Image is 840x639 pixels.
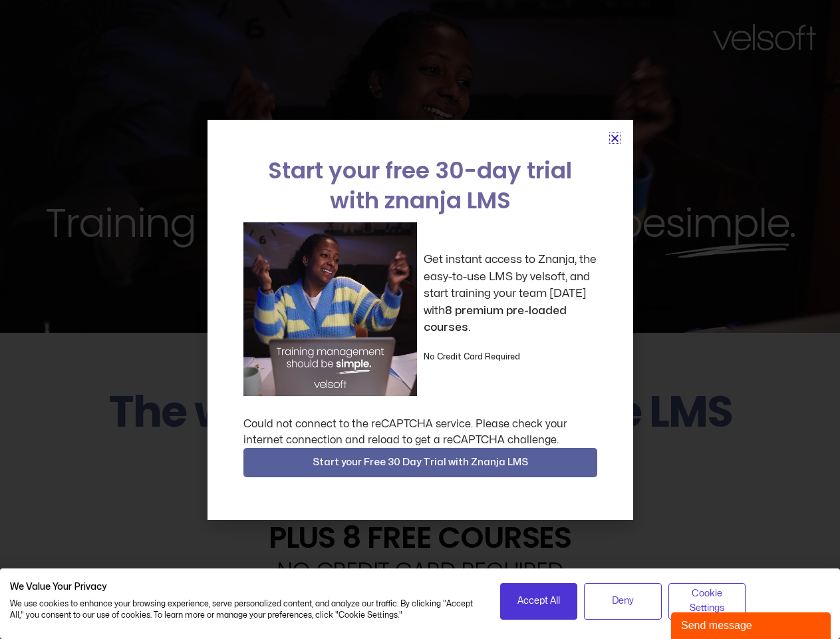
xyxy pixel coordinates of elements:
button: Start your Free 30 Day Trial with Znanja LMS [243,448,597,477]
button: Adjust cookie preferences [668,583,746,620]
button: Accept all cookies [500,583,578,620]
strong: No Credit Card Required [424,353,520,361]
div: Could not connect to the reCAPTCHA service. Please check your internet connection and reload to g... [243,416,597,448]
span: Start your Free 30 Day Trial with Znanja LMS [313,455,528,471]
button: Deny all cookies [584,583,662,620]
strong: 8 premium pre-loaded courses [424,305,567,333]
a: Close [610,133,620,143]
img: a woman sitting at her laptop dancing [243,222,417,396]
iframe: chat widget [671,610,833,639]
p: We use cookies to enhance your browsing experience, serve personalized content, and analyze our t... [10,598,480,621]
span: Accept All [517,594,560,608]
h2: Start your free 30-day trial with znanja LMS [243,156,597,216]
span: Cookie Settings [677,586,738,616]
span: Deny [612,594,634,608]
h2: We Value Your Privacy [10,581,480,593]
p: Get instant access to Znanja, the easy-to-use LMS by velsoft, and start training your team [DATE]... [424,251,597,336]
